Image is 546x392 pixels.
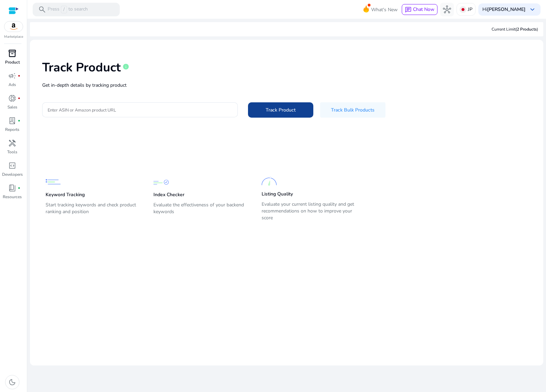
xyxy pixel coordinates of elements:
[42,60,121,75] h1: Track Product
[8,94,16,102] span: donut_small
[8,161,16,170] span: code_blocks
[18,119,20,122] span: fiber_manual_record
[443,5,451,14] span: hub
[2,171,23,177] p: Developers
[153,202,248,221] p: Evaluate the effectiveness of your backend keywords
[262,174,277,189] img: Listing Quality
[262,191,293,198] p: Listing Quality
[8,378,16,386] span: dark_mode
[153,191,184,198] p: Index Checker
[331,106,375,114] span: Track Bulk Products
[8,49,16,57] span: inventory_2
[5,126,19,133] p: Reports
[8,117,16,125] span: lab_profile
[402,4,437,15] button: chatChat Now
[7,149,17,155] p: Tools
[122,63,129,70] span: info
[262,201,356,221] p: Evaluate your current listing quality and get recommendations on how to improve your score
[61,6,67,13] span: /
[528,5,536,14] span: keyboard_arrow_down
[38,5,46,14] span: search
[468,3,473,15] p: JP
[405,6,412,13] span: chat
[18,74,20,77] span: fiber_manual_record
[320,102,385,118] button: Track Bulk Products
[5,59,20,65] p: Product
[371,4,398,16] span: What's New
[4,21,23,32] img: amazon.svg
[482,7,526,12] p: Hi
[46,191,85,198] p: Keyword Tracking
[18,187,20,189] span: fiber_manual_record
[8,139,16,147] span: handyman
[266,106,296,114] span: Track Product
[492,26,538,32] div: Current Limit )
[153,174,169,190] img: Index Checker
[515,27,537,32] span: (2 Products
[46,202,140,221] p: Start tracking keywords and check product ranking and position
[4,34,23,39] p: Marketplace
[440,3,454,16] button: hub
[460,6,466,13] img: jp.svg
[487,6,526,13] b: [PERSON_NAME]
[9,82,16,88] p: Ads
[248,102,313,118] button: Track Product
[8,184,16,192] span: book_4
[3,194,22,200] p: Resources
[8,72,16,80] span: campaign
[46,174,61,190] img: Keyword Tracking
[413,6,434,13] span: Chat Now
[42,82,531,89] p: Get in-depth details by tracking product
[7,104,17,110] p: Sales
[48,6,88,13] p: Press to search
[18,97,20,100] span: fiber_manual_record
